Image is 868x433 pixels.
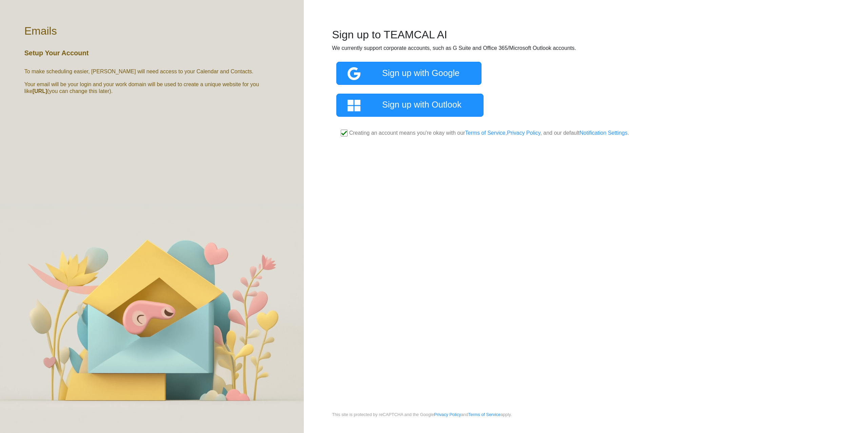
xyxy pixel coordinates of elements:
b: [URL] [33,88,47,94]
input: Creating an account means you're okay with ourTerms of Service,Privacy Policy, and our defaultNot... [341,130,348,136]
a: Terms of Service [465,130,506,136]
small: This site is protected by reCAPTCHA and the Google and apply. [332,411,512,433]
img: microsoft_icon2.png [348,99,382,112]
h6: To make scheduling easier, [PERSON_NAME] will need access to your Calendar and Contacts. Your ema... [24,68,280,94]
h2: Emails [24,24,57,37]
h5: Setup Your Account [24,49,89,57]
a: Sign up with Outlook [336,94,484,117]
a: Notification Settings [579,130,627,136]
h2: Sign up to TEAMCAL AI [332,28,840,41]
img: google_icon3.png [348,67,382,80]
a: Sign up with Google [336,62,481,85]
a: Privacy Policy [434,412,461,417]
p: We currently support corporate accounts, such as G Suite and Office 365/Microsoft Outlook accounts. [332,44,840,52]
a: Terms of Service [468,412,500,417]
p: Creating an account means you're okay with our , , and our default . [349,130,649,136]
a: Privacy Policy [507,130,540,136]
